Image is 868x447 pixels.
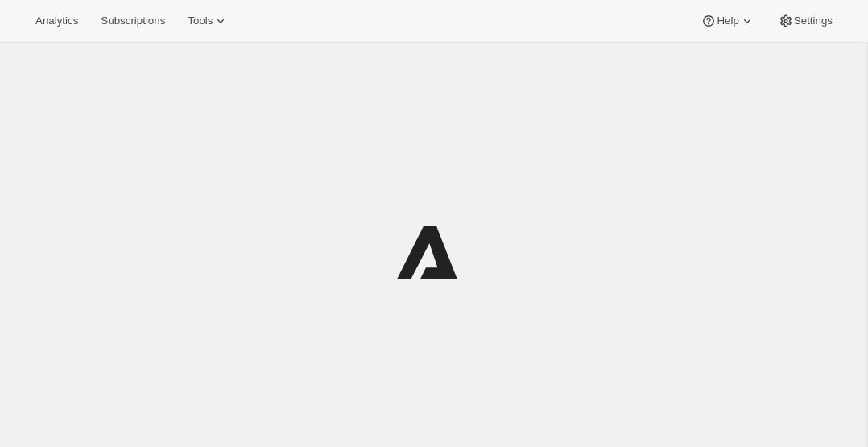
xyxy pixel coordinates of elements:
[691,10,764,32] button: Help
[91,10,175,32] button: Subscriptions
[794,14,833,27] span: Settings
[101,14,165,27] span: Subscriptions
[188,14,213,27] span: Tools
[768,10,842,32] button: Settings
[26,10,88,32] button: Analytics
[717,14,738,27] span: Help
[35,14,78,27] span: Analytics
[178,10,238,32] button: Tools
